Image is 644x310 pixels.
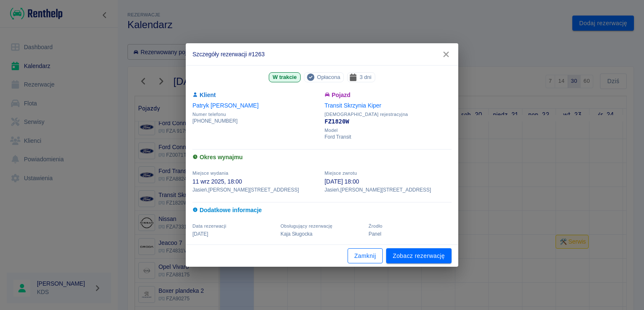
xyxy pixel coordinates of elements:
h2: Szczegóły rezerwacji #1263 [186,43,458,65]
a: Transit Skrzynia Kiper [325,102,381,109]
p: [PHONE_NUMBER] [192,117,319,125]
p: Kaja Sługocka [280,230,364,238]
span: Miejsce wydania [192,171,229,176]
p: Jasień , [PERSON_NAME][STREET_ADDRESS] [192,186,319,194]
a: Zobacz rezerwację [386,248,452,264]
button: Zamknij [348,248,383,264]
p: [DATE] [192,230,275,238]
span: Żrodło [369,223,382,229]
p: Panel [369,230,452,238]
p: [DATE] 18:00 [325,177,452,186]
span: Miejsce zwrotu [325,171,357,176]
a: Patryk [PERSON_NAME] [192,102,259,109]
p: Jasień , [PERSON_NAME][STREET_ADDRESS] [325,186,452,194]
h6: Okres wynajmu [192,153,452,162]
span: W trakcie [269,73,300,81]
span: [DEMOGRAPHIC_DATA] rejestracyjna [325,112,452,117]
p: FZ1820W [325,117,452,126]
span: Model [325,128,452,133]
span: 3 dni [356,73,375,81]
h6: Klient [192,91,319,100]
h6: Pojazd [325,91,452,100]
span: Data rezerwacji [192,223,226,229]
span: Numer telefonu [192,112,319,117]
p: 11 wrz 2025, 18:00 [192,177,319,186]
p: Ford Transit [325,133,452,141]
span: Opłacona [314,73,343,81]
h6: Dodatkowe informacje [192,206,452,215]
span: Obsługujący rezerwację [280,223,332,229]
